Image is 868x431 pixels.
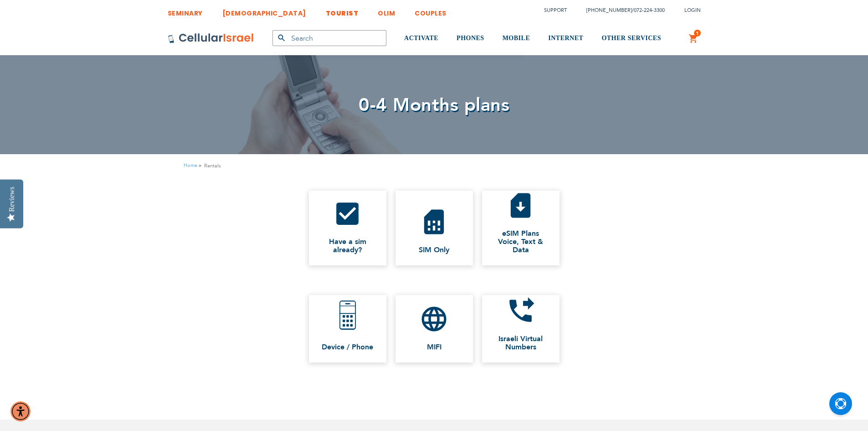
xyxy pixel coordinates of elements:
a: [PHONE_NUMBER] [586,7,632,14]
strong: Rentals [204,161,221,170]
a: PHONES [457,21,484,56]
a: TOURIST [326,2,359,19]
i: phone_forwarded [506,296,535,326]
a: SEMINARY [168,2,203,19]
a: COUPLES [415,2,447,19]
span: MOBILE [503,35,530,42]
a: check_box Have a sim already? [309,191,386,265]
span: Israeli Virtual Numbers [491,335,550,351]
a: 072-224-3300 [634,7,665,14]
span: eSIM Plans Voice, Text & Data [491,229,550,254]
i: sim_card [419,207,449,237]
a: OLIM [378,2,395,19]
span: Device / Phone [322,343,373,351]
a: INTERNET [548,21,583,56]
a: [DEMOGRAPHIC_DATA] [222,2,306,19]
span: OTHER SERVICES [601,35,661,42]
span: SIM Only [419,246,449,254]
li: / [577,4,665,17]
span: PHONES [457,35,484,42]
a: Support [544,7,567,14]
a: 1 [688,33,699,44]
a: Home [184,162,197,169]
div: Reviews [8,187,16,212]
input: Search [272,30,386,46]
a: sim_card_download eSIM PlansVoice, Text & Data [482,191,560,265]
span: 0-4 Months plans [359,93,509,118]
a: language MIFI [395,295,473,363]
span: INTERNET [548,35,583,42]
span: MIFI [427,343,442,351]
span: 1 [696,30,699,37]
i: sim_card_download [506,191,535,220]
span: ACTIVATE [404,35,438,42]
a: phone_forwarded Israeli Virtual Numbers [482,295,560,363]
i: language [419,304,449,334]
a: ACTIVATE [404,21,438,56]
a: Device / Phone [309,295,386,363]
a: MOBILE [503,21,530,56]
div: Accessibility Menu [10,401,31,421]
span: Have a sim already? [318,238,377,254]
img: Cellular Israel Logo [168,33,254,44]
a: OTHER SERVICES [601,21,661,56]
span: Login [684,7,701,14]
i: check_box [333,199,362,228]
a: sim_card SIM Only [395,191,473,265]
